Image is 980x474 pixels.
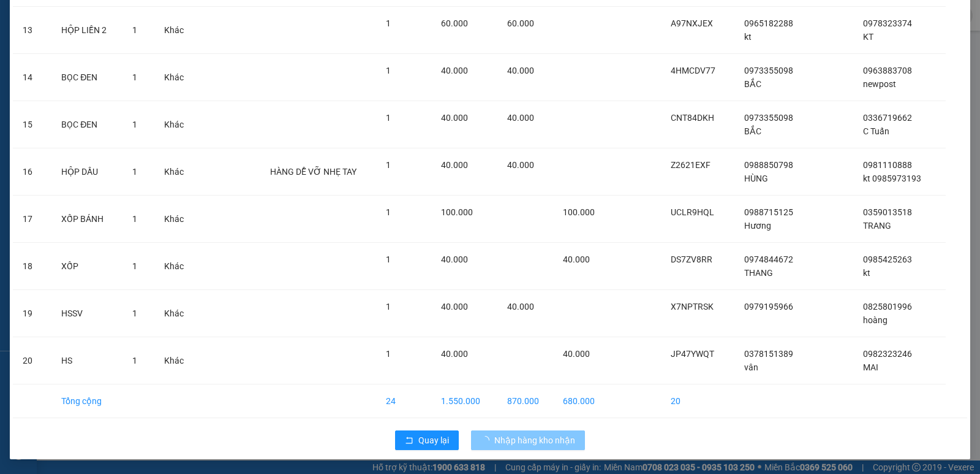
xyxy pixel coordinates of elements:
span: 0359013518 [863,207,912,217]
span: THANG [744,268,773,278]
span: 1 [386,207,391,217]
span: 1 [132,261,137,271]
span: rollback [405,436,413,446]
span: vân [744,362,758,372]
span: Z2621EXF [671,160,710,170]
span: KT [863,32,873,42]
span: 40.000 [441,160,468,170]
td: XỐP [51,243,122,290]
span: hoàng [863,315,888,325]
td: BỌC ĐEN [51,101,122,148]
span: 0979195966 [744,302,793,312]
td: 870.000 [497,384,554,418]
span: TRANG [863,221,891,231]
span: 1 [132,25,137,35]
td: 18 [13,243,51,290]
td: 1.550.000 [431,384,497,418]
span: 0978323374 [863,18,912,28]
td: 14 [13,54,51,101]
span: kt [863,268,870,278]
span: MAI [863,362,878,372]
td: Khác [154,290,197,337]
button: rollbackQuay lại [395,430,459,450]
td: 13 [13,7,51,54]
td: 15 [13,101,51,148]
span: 100.000 [441,207,473,217]
span: 0985425263 [863,254,912,264]
span: 40.000 [507,160,534,170]
span: 1 [132,356,137,365]
span: 40.000 [563,349,590,359]
td: 24 [376,384,431,418]
td: HS [51,337,122,384]
span: 0973355098 [744,113,793,123]
td: Khác [154,196,197,243]
td: Khác [154,101,197,148]
span: A97NXJEX [671,18,713,28]
span: kt [744,32,752,42]
span: HÙNG [744,174,768,183]
span: 100.000 [563,207,595,217]
span: 1 [386,160,391,170]
span: kt 0985973193 [863,174,921,183]
td: Khác [154,243,197,290]
span: 1 [132,72,137,82]
td: BỌC ĐEN [51,54,122,101]
td: 17 [13,196,51,243]
span: 40.000 [507,113,534,123]
span: BẮC [744,126,761,136]
span: 1 [386,302,391,312]
td: XỐP BÁNH [51,196,122,243]
span: newpost [863,79,896,89]
span: 40.000 [441,66,468,75]
span: 1 [132,308,137,318]
span: 1 [386,349,391,359]
span: Hương [744,221,771,231]
td: Khác [154,7,197,54]
span: 0378151389 [744,349,793,359]
span: 40.000 [507,302,534,312]
span: 60.000 [507,18,534,28]
td: Khác [154,54,197,101]
span: 1 [386,66,391,75]
span: 40.000 [507,66,534,75]
span: 1 [132,214,137,224]
td: 20 [661,384,734,418]
span: 0973355098 [744,66,793,75]
span: UCLR9HQL [671,207,714,217]
span: 0982323246 [863,349,912,359]
span: Quay lại [418,434,449,447]
span: 1 [132,120,137,129]
span: 0965182288 [744,18,793,28]
span: 0336719662 [863,113,912,123]
td: 680.000 [553,384,609,418]
span: 0981110888 [863,160,912,170]
span: 0963883708 [863,66,912,75]
button: Nhập hàng kho nhận [471,430,585,450]
td: HỘP DẦU [51,148,122,196]
span: 40.000 [441,113,468,123]
span: JP47YWQT [671,349,714,359]
td: 20 [13,337,51,384]
td: Tổng cộng [51,384,122,418]
span: 40.000 [441,349,468,359]
span: 1 [386,18,391,28]
td: HSSV [51,290,122,337]
span: 60.000 [441,18,468,28]
span: 1 [132,167,137,177]
span: 40.000 [441,254,468,264]
span: HÀNG DỄ VỠ NHẸ TAY [270,167,356,177]
span: 40.000 [441,302,468,312]
td: Khác [154,148,197,196]
span: 1 [386,254,391,264]
td: 19 [13,290,51,337]
span: 4HMCDV77 [671,66,715,75]
span: 0825801996 [863,302,912,312]
td: HỘP LIỀN 2 [51,7,122,54]
span: 40.000 [563,254,590,264]
span: 0988850798 [744,160,793,170]
span: Nhập hàng kho nhận [494,434,575,447]
span: 0988715125 [744,207,793,217]
span: C Tuấn [863,126,889,136]
span: X7NPTRSK [671,302,714,312]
